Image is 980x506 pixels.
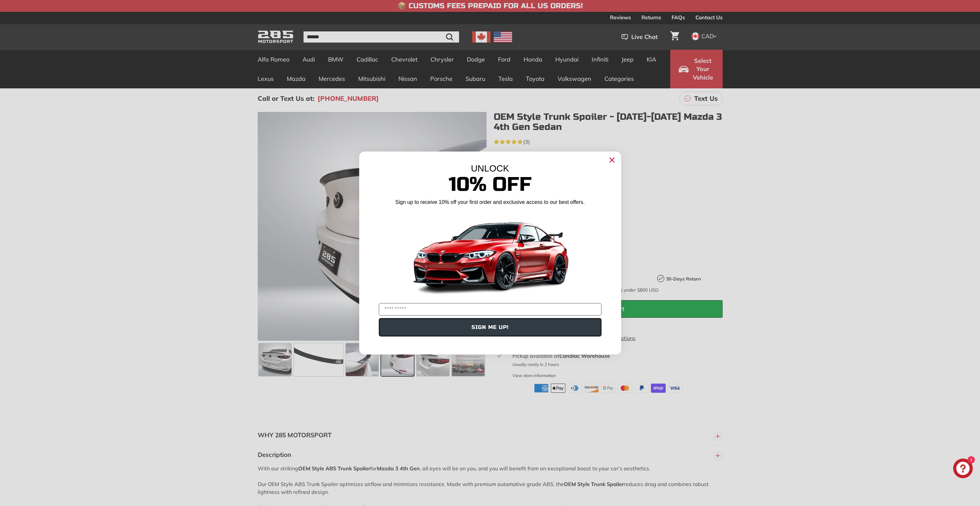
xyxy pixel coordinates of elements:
[471,163,509,173] span: UNLOCK
[379,318,601,336] button: SIGN ME UP!
[408,208,572,300] img: Banner showing BMW 4 Series Body kit
[449,172,532,196] span: 10% Off
[607,155,617,165] button: Close dialog
[379,303,601,316] input: YOUR EMAIL
[395,199,584,205] span: Sign up to receive 10% off your first order and exclusive access to our best offers.
[951,459,975,480] inbox-online-store-chat: Shopify online store chat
